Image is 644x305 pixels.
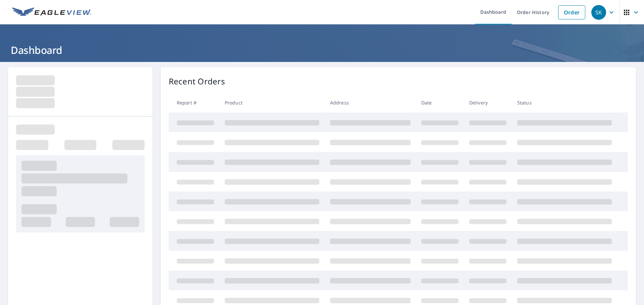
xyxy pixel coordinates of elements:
[464,93,512,112] th: Delivery
[12,7,91,17] img: EV Logo
[591,5,606,20] div: SK
[169,93,219,112] th: Report #
[512,93,617,112] th: Status
[416,93,464,112] th: Date
[8,43,636,57] h1: Dashboard
[219,93,325,112] th: Product
[325,93,416,112] th: Address
[558,5,585,19] a: Order
[169,75,225,87] p: Recent Orders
